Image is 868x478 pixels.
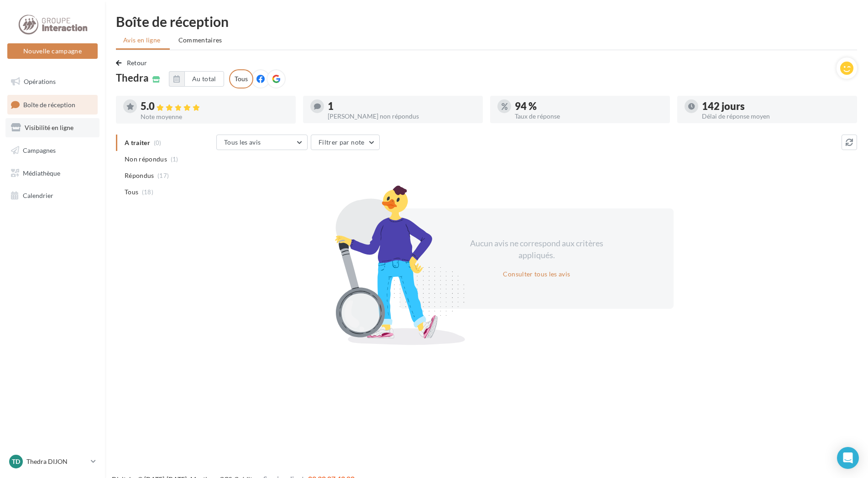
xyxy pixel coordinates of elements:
[5,95,99,114] a: Boîte de réception
[5,164,99,183] a: Médiathèque
[7,43,98,59] button: Nouvelle campagne
[169,71,224,87] button: Au total
[23,100,75,108] span: Boîte de réception
[116,73,149,83] span: Thedra
[116,57,151,68] button: Retour
[837,447,859,469] div: Open Intercom Messenger
[25,124,73,131] span: Visibilité en ligne
[116,15,857,28] div: Boîte de réception
[142,188,153,196] span: (18)
[125,187,138,197] span: Tous
[23,192,53,199] span: Calendrier
[515,113,663,119] div: Taux de réponse
[216,135,308,150] button: Tous les avis
[23,169,60,177] span: Médiathèque
[125,155,167,164] span: Non répondus
[157,172,169,179] span: (17)
[702,101,850,111] div: 142 jours
[224,138,261,146] span: Tous les avis
[311,135,380,150] button: Filtrer par note
[141,101,288,112] div: 5.0
[5,141,99,160] a: Campagnes
[5,72,99,91] a: Opérations
[141,114,288,120] div: Note moyenne
[328,113,476,119] div: [PERSON_NAME] non répondus
[328,101,476,111] div: 1
[229,69,253,88] div: Tous
[7,453,98,470] a: TD Thedra DIJON
[458,238,615,261] div: Aucun avis ne correspond aux critères appliqués.
[5,186,99,205] a: Calendrier
[23,146,56,154] span: Campagnes
[24,78,56,85] span: Opérations
[5,118,99,137] a: Visibilité en ligne
[178,36,222,45] span: Commentaires
[12,457,20,466] span: TD
[125,171,154,180] span: Répondus
[127,59,147,67] span: Retour
[26,457,87,466] p: Thedra DIJON
[702,113,850,119] div: Délai de réponse moyen
[171,156,178,163] span: (1)
[515,101,663,111] div: 94 %
[184,71,224,87] button: Au total
[499,269,574,280] button: Consulter tous les avis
